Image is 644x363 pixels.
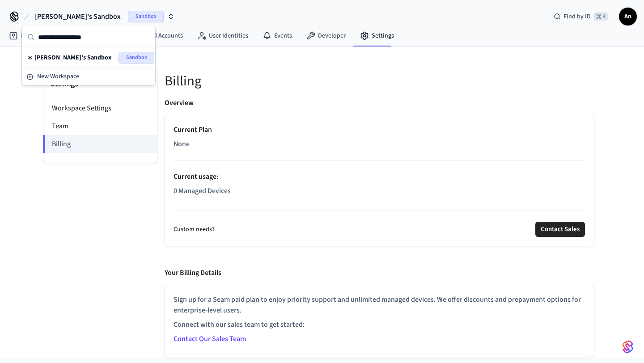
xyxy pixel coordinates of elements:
p: Connect with our sales team to get started: [174,319,585,330]
li: Workspace Settings [43,99,157,117]
a: Devices [2,28,48,44]
span: Sandbox [128,11,164,22]
button: New Workspace [23,69,154,84]
p: Overview [165,97,194,108]
div: Suggestions [22,47,155,68]
span: ⌘ K [593,12,608,21]
span: [PERSON_NAME]'s Sandbox [34,53,111,62]
p: Your Billing Details [165,267,221,278]
span: An [620,8,636,25]
a: Events [255,28,299,44]
span: None [174,139,190,149]
button: An [619,8,637,25]
a: Developer [299,28,353,44]
li: Billing [43,135,157,153]
li: Team [43,117,157,135]
span: New Workspace [37,72,79,81]
a: Settings [353,28,401,44]
a: User Identities [190,28,255,44]
span: [PERSON_NAME]'s Sandbox [35,11,121,22]
span: Sandbox [119,52,154,63]
button: Contact Sales [535,222,585,237]
a: Contact Our Sales Team [174,334,246,344]
p: Current Plan [174,124,585,135]
span: Find by ID [563,12,591,21]
img: SeamLogoGradient.69752ec5.svg [623,340,633,354]
p: 0 Managed Devices [174,186,585,196]
p: Sign up for a Seam paid plan to enjoy priority support and unlimited managed devices. We offer di... [174,294,585,316]
h5: Billing [165,72,594,90]
div: Custom needs? [174,222,585,237]
p: Current usage : [174,171,585,182]
div: Find by ID⌘ K [547,8,615,25]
